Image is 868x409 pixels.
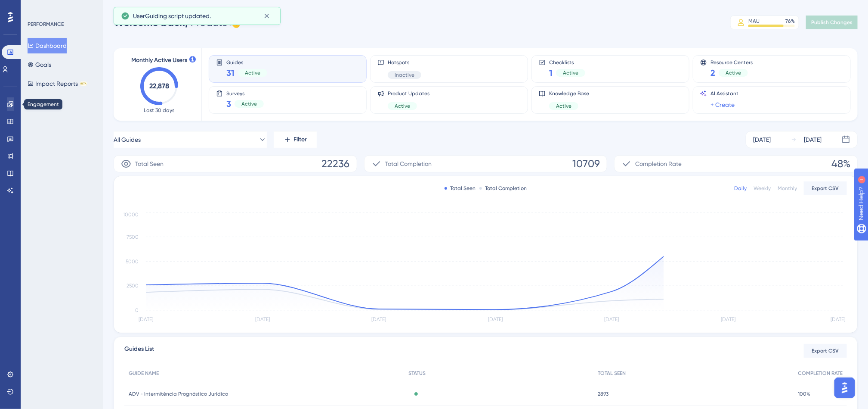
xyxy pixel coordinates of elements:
div: Total Seen [445,185,476,192]
span: Need Help? [20,2,54,12]
span: Total Completion [385,159,432,169]
span: Completion Rate [635,159,682,169]
tspan: [DATE] [721,317,735,323]
span: ADV - Intermitência Prognóstico Jurídico [129,390,228,397]
text: 22,878 [149,82,169,90]
button: Export CSV [804,344,847,358]
tspan: 7500 [127,234,139,240]
span: 3 [226,98,231,110]
span: Publish Changes [811,19,853,26]
tspan: [DATE] [831,317,846,323]
span: 31 [226,67,235,79]
span: Monthly Active Users [131,55,187,66]
tspan: 0 [135,307,139,313]
span: Guides List [124,344,154,358]
span: Guides [226,59,267,65]
span: Active [245,69,260,76]
span: Export CSV [812,347,839,354]
span: GUIDE NAME [129,370,159,377]
tspan: 5000 [126,259,139,265]
span: Surveys [226,90,264,96]
div: PERFORMANCE [28,21,64,28]
div: [DATE] [804,134,822,145]
button: Publish Changes [806,16,858,29]
tspan: [DATE] [255,317,270,323]
span: Hotspots [388,59,421,66]
span: 2 [710,67,715,79]
span: All Guides [114,134,141,145]
div: [DATE] [753,134,771,145]
span: 48% [831,157,850,171]
span: Last 30 days [144,107,175,114]
span: 100% [798,390,810,397]
span: 22236 [322,157,350,171]
div: BETA [80,81,87,86]
button: All Guides [114,131,267,148]
tspan: [DATE] [139,317,153,323]
tspan: [DATE] [605,317,619,323]
div: 76 % [785,18,795,25]
button: Impact ReportsBETA [28,76,87,91]
tspan: 10000 [123,212,139,218]
span: 2893 [598,390,609,397]
tspan: 2500 [127,283,139,289]
tspan: [DATE] [488,317,503,323]
button: Dashboard [28,38,67,53]
button: Filter [274,131,317,148]
span: Active [395,103,410,109]
span: Total Seen [135,159,164,169]
span: Active [556,103,571,109]
span: Checklists [549,59,585,65]
span: Product Updates [388,90,429,97]
span: Filter [294,134,307,145]
div: Daily [734,185,747,192]
span: 10709 [572,157,600,171]
span: Export CSV [812,185,839,192]
span: 1 [549,67,553,79]
span: UserGuiding script updated. [133,11,211,21]
span: STATUS [408,370,426,377]
iframe: UserGuiding AI Assistant Launcher [832,375,858,401]
div: Monthly [778,185,797,192]
span: AI Assistant [710,90,738,97]
div: 1 [60,4,62,11]
div: Weekly [754,185,771,192]
a: + Create [710,100,735,110]
span: Active [241,100,257,107]
span: TOTAL SEEN [598,370,626,377]
span: Active [726,69,741,76]
span: COMPLETION RATE [798,370,843,377]
span: Resource Centers [710,59,753,65]
tspan: [DATE] [371,317,386,323]
button: Goals [28,57,51,72]
span: Active [563,69,578,76]
span: Inactive [395,72,414,78]
div: Total Completion [479,185,527,192]
div: MAU [748,18,760,25]
button: Export CSV [804,181,847,195]
span: Knowledge Base [549,90,589,97]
